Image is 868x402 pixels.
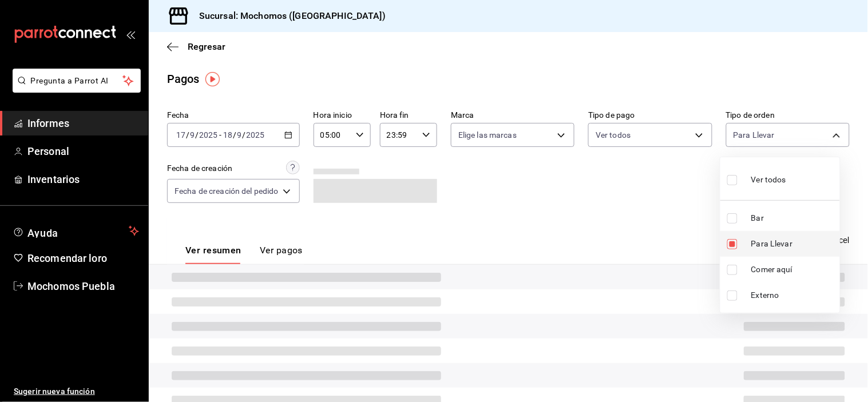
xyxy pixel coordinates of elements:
font: Comer aquí [751,265,792,274]
font: Para Llevar [751,239,792,248]
font: Externo [751,290,779,300]
img: Marcador de información sobre herramientas [205,72,220,86]
font: Bar [751,213,764,222]
font: Ver todos [751,175,786,184]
